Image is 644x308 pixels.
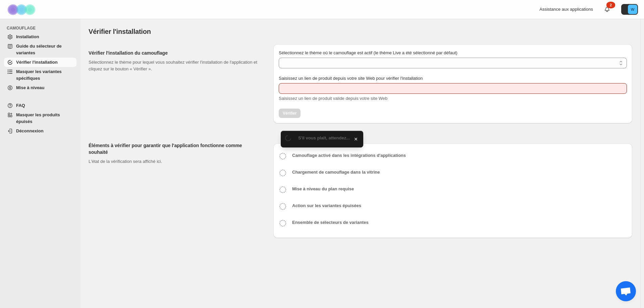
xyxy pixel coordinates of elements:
text: W [631,7,635,11]
font: Déconnexion [16,128,44,133]
font: Vérifier l'installation du camouflage [89,50,168,56]
font: Ensemble de sélecteurs de variantes [292,220,369,225]
font: Saisissez un lien de produit valide depuis votre site Web [279,96,387,101]
a: Masquer les produits épuisés [4,110,76,126]
font: Mise à niveau [16,85,45,90]
a: Guide du sélecteur de variantes [4,42,76,58]
font: CAMOUFLAGE [7,26,36,30]
font: L'état de la vérification sera affiché ici. [89,159,162,164]
font: Éléments à vérifier pour garantir que l'application fonctionne comme souhaité [89,143,242,155]
font: Mise à niveau du plan requise [292,186,354,191]
font: Masquer les variantes spécifiques [16,69,62,81]
a: Masquer les variantes spécifiques [4,67,76,83]
font: Saisissez un lien de produit depuis votre site Web pour vérifier l'installation [279,76,423,81]
font: Chargement de camouflage dans la vitrine [292,170,380,175]
font: Sélectionnez le thème pour lequel vous souhaitez vérifier l'installation de l'application et cliq... [89,60,257,71]
font: FAQ [16,103,25,108]
span: Avatar avec les initiales W [628,5,637,14]
font: Action sur les variantes épuisées [292,203,361,208]
font: Masquer les produits épuisés [16,112,60,124]
font: Sélectionnez le thème où le camouflage est actif (le thème Live a été sélectionné par défaut) [279,50,458,55]
font: Vérifier l'installation [89,28,151,35]
div: Ouvrir le chat [616,281,636,301]
font: Camouflage activé dans les intégrations d'applications [292,153,406,158]
a: 2 [604,6,610,13]
font: Assistance aux applications [539,7,593,12]
font: 2 [610,3,612,7]
a: Mise à niveau [4,83,76,93]
font: Installation [16,34,39,39]
a: Installation [4,32,76,42]
font: Guide du sélecteur de variantes [16,44,62,55]
a: Vérifier l'installation [4,58,76,67]
img: Camouflage [5,0,39,19]
font: Vérifier l'installation [16,60,58,65]
font: S'il vous plaît, attendez... [298,135,350,140]
button: Avatar avec les initiales W [621,4,638,15]
a: FAQ [4,101,76,110]
a: Déconnexion [4,126,76,136]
